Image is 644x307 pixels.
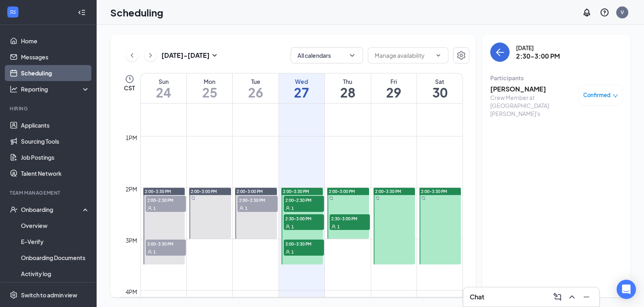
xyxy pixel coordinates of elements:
[371,77,417,85] div: Fri
[279,77,324,85] div: Wed
[187,77,232,85] div: Mon
[329,196,333,200] svg: Sync
[490,43,510,62] button: back-button
[495,47,505,57] svg: ArrowLeft
[490,85,575,94] h3: [PERSON_NAME]
[617,280,636,299] div: Open Intercom Messenger
[553,292,562,302] svg: ComposeMessage
[567,292,577,302] svg: ChevronUp
[435,52,442,59] svg: ChevronDown
[210,51,219,60] svg: SmallChevronDown
[146,196,186,204] span: 2:00-2:30 PM
[126,49,138,61] button: ChevronLeft
[141,85,186,99] h1: 24
[600,8,609,17] svg: QuestionInfo
[417,77,462,85] div: Sat
[147,51,155,60] svg: ChevronRight
[371,85,417,99] h1: 29
[291,205,294,211] span: 1
[337,224,340,230] span: 1
[239,206,244,211] svg: User
[21,218,90,234] a: Overview
[613,93,618,99] span: down
[237,196,278,204] span: 2:00-2:30 PM
[10,189,88,196] div: Team Management
[10,291,18,299] svg: Settings
[161,51,210,60] h3: [DATE] - [DATE]
[21,149,90,165] a: Job Postings
[291,224,294,230] span: 1
[417,73,462,103] a: August 30, 2025
[146,240,186,248] span: 3:00-3:30 PM
[371,73,417,103] a: August 29, 2025
[285,206,290,211] svg: User
[145,189,171,194] span: 2:00-3:30 PM
[124,287,139,296] div: 4pm
[284,240,324,248] span: 3:00-3:30 PM
[279,85,324,99] h1: 27
[124,185,139,193] div: 2pm
[582,292,591,302] svg: Minimize
[110,6,163,19] h1: Scheduling
[285,224,290,229] svg: User
[187,85,232,99] h1: 25
[147,250,152,254] svg: User
[516,44,560,52] div: [DATE]
[233,73,278,103] a: August 26, 2025
[233,85,278,99] h1: 26
[21,266,90,282] a: Activity log
[128,51,136,60] svg: ChevronLeft
[291,249,294,255] span: 1
[144,49,157,61] button: ChevronRight
[10,205,18,213] svg: UserCheck
[417,85,462,99] h1: 30
[124,236,139,245] div: 3pm
[375,51,432,60] input: Manage availability
[376,196,380,200] svg: Sync
[10,85,18,93] svg: Analysis
[582,8,592,17] svg: Notifications
[245,205,248,211] span: 1
[124,133,139,142] div: 1pm
[283,189,309,194] span: 2:00-3:30 PM
[566,291,578,303] button: ChevronUp
[284,214,324,222] span: 2:30-3:00 PM
[191,189,217,194] span: 2:00-3:00 PM
[284,196,324,204] span: 2:00-2:30 PM
[375,189,401,194] span: 2:00-3:30 PM
[329,189,355,194] span: 2:00-3:00 PM
[233,77,278,85] div: Tue
[325,85,370,99] h1: 28
[348,51,356,59] svg: ChevronDown
[453,47,469,63] button: Settings
[21,117,90,133] a: Applicants
[421,196,425,200] svg: Sync
[125,74,134,84] svg: Clock
[330,214,370,222] span: 2:30-3:00 PM
[21,49,90,65] a: Messages
[551,291,564,303] button: ComposeMessage
[580,291,593,303] button: Minimize
[490,74,622,82] div: Participants
[279,73,324,103] a: August 27, 2025
[583,91,611,99] span: Confirmed
[9,8,17,16] svg: WorkstreamLogo
[21,205,83,213] div: Onboarding
[325,77,370,85] div: Thu
[21,250,90,266] a: Onboarding Documents
[153,249,156,255] span: 1
[421,189,447,194] span: 2:00-3:30 PM
[187,73,232,103] a: August 25, 2025
[325,73,370,103] a: August 28, 2025
[141,77,186,85] div: Sun
[147,206,152,211] svg: User
[621,9,624,16] div: V
[78,8,86,16] svg: Collapse
[21,133,90,149] a: Sourcing Tools
[124,84,135,92] span: CST
[331,224,336,229] svg: User
[516,52,560,61] h3: 2:30-3:00 PM
[456,51,466,60] svg: Settings
[21,291,77,299] div: Switch to admin view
